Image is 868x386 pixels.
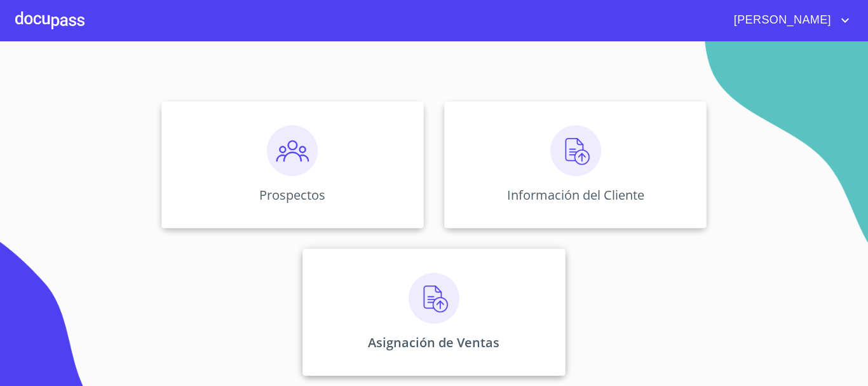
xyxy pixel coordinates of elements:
img: prospectos.png [267,125,318,176]
img: carga.png [550,125,601,176]
p: Prospectos [259,186,325,203]
button: account of current user [724,10,853,31]
p: Asignación de Ventas [368,334,499,351]
span: [PERSON_NAME] [724,10,837,31]
img: carga.png [409,273,459,324]
p: Información del Cliente [507,186,644,203]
